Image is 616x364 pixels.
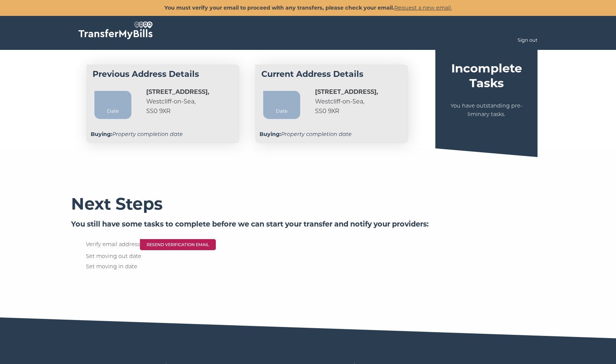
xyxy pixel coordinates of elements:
a: Request a new email. [394,4,452,11]
p: You have outstanding pre-liminary tasks. [441,102,532,119]
h4: Previous Address Details [93,69,233,80]
em: Property completion date [260,131,352,137]
h4: Current Address Details [261,69,402,80]
img: TransferMyBills.com - Helping ease the stress of moving [78,21,153,39]
strong: [STREET_ADDRESS], [146,88,209,95]
li: Set moving in date [86,262,545,271]
address: Westcliff-on-Sea, SS0 9XR [315,87,378,116]
li: Set moving out date [86,252,545,261]
span: Date [107,108,119,114]
strong: Buying: [260,131,281,137]
a: [STREET_ADDRESS],Westcliff-on-Sea,SS0 9XR [146,87,209,116]
strong: Buying: [91,131,112,137]
strong: [STREET_ADDRESS], [315,88,378,95]
a: Sign out [518,37,538,43]
em: Property completion date [91,131,183,137]
a: Resend Verification Email [140,239,216,250]
a: [STREET_ADDRESS],Westcliff-on-Sea,SS0 9XR [315,87,378,116]
h4: Incomplete Tasks [441,61,532,91]
h6: You still have some tasks to complete before we can start your transfer and notify your providers: [71,219,545,229]
address: Westcliff-on-Sea, SS0 9XR [146,87,209,116]
a: Date [87,84,139,127]
h2: Next Steps [71,194,545,213]
a: Date [256,84,308,127]
p: You must verify your email to proceed with any transfers, please check your email. [4,4,612,12]
span: Date [276,108,288,114]
li: Verify email address [86,240,545,250]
